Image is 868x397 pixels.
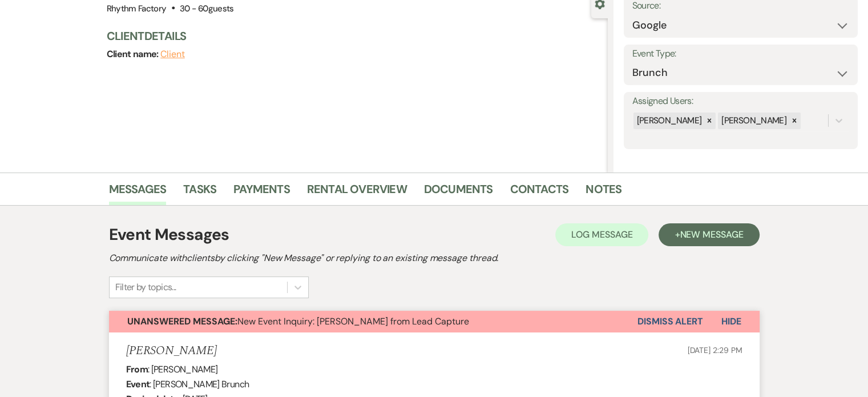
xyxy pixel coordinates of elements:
[424,180,493,205] a: Documents
[126,378,150,390] b: Event
[109,180,167,205] a: Messages
[637,311,703,332] button: Dismiss Alert
[109,251,760,265] h2: Communicate with clients by clicking "New Message" or replying to an existing message thread.
[180,3,234,14] span: 30 - 60 guests
[632,93,849,110] label: Assigned Users:
[115,280,176,294] div: Filter by topics...
[571,228,632,240] span: Log Message
[632,46,849,62] label: Event Type:
[127,315,469,327] span: New Event Inquiry: [PERSON_NAME] from Lead Capture
[109,311,637,332] button: Unanswered Message:New Event Inquiry: [PERSON_NAME] from Lead Capture
[107,3,167,14] span: Rhythm Factory
[586,180,621,205] a: Notes
[127,315,237,327] strong: Unanswered Message:
[721,315,741,327] span: Hide
[183,180,216,205] a: Tasks
[307,180,407,205] a: Rental Overview
[126,344,217,358] h5: [PERSON_NAME]
[703,311,760,332] button: Hide
[109,223,229,247] h1: Event Messages
[687,345,742,355] span: [DATE] 2:29 PM
[107,48,161,60] span: Client name:
[718,113,788,129] div: [PERSON_NAME]
[126,363,148,375] b: From
[680,228,743,240] span: New Message
[510,180,569,205] a: Contacts
[633,113,704,129] div: [PERSON_NAME]
[659,223,759,246] button: +New Message
[107,28,596,44] h3: Client Details
[555,223,648,246] button: Log Message
[160,50,185,59] button: Client
[233,180,290,205] a: Payments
